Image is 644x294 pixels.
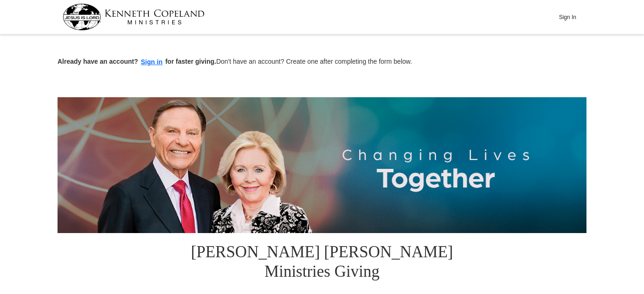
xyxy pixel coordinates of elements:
[58,57,586,67] p: Don't have an account? Create one after completing the form below.
[138,57,166,67] button: Sign in
[554,10,581,24] button: Sign In
[58,58,216,65] strong: Already have an account? for faster giving.
[63,4,205,30] img: kcm-header-logo.svg
[171,233,473,293] h1: [PERSON_NAME] [PERSON_NAME] Ministries Giving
